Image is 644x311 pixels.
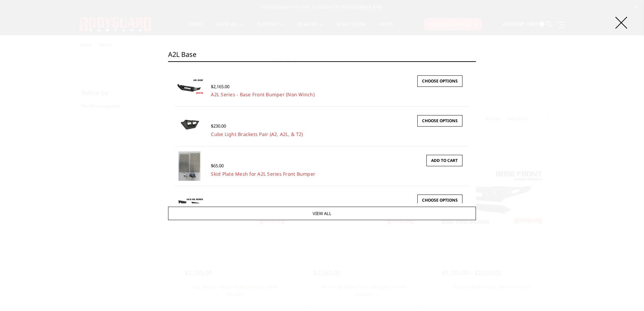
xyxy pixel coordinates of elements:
[179,151,201,181] img: Stainless steel woven mesh with mounting hardware
[211,91,315,98] a: A2L Series - Base Front Bumper (Non Winch)
[417,75,462,87] a: Choose Options
[168,48,476,61] input: Search the store
[175,198,204,214] img: Sensor Pods for A2 or A2L Series Front Bumpers
[175,191,204,220] a: Sensor Pods for A2 or A2L Series Front Bumpers
[211,202,224,208] span: $75.00
[211,163,224,169] span: $65.00
[426,155,462,166] a: Add to Cart
[211,171,315,177] a: Skid Plate Mesh for A2L Series Front Bumper
[175,151,204,181] a: Stainless steel woven mesh with mounting hardware Skid Plate Mesh for A2L Series Front Bumper
[211,83,229,90] span: $2,165.00
[417,115,462,127] a: Choose Options
[168,207,476,220] a: View All
[175,72,204,101] a: A2L Series - Base Front Bumper (Non Winch) A2L Series - Base Front Bumper (Non Winch)
[211,131,303,137] a: Cube Light Brackets Pair (A2, A2L, & T2)
[610,279,644,311] iframe: Chat Widget
[417,195,462,206] a: Choose Options
[175,112,204,141] a: Cube Light Brackets Pair (A2, A2L, & T2) Cube Light Brackets Pair (A2, A2L, & T2)
[211,123,226,129] span: $230.00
